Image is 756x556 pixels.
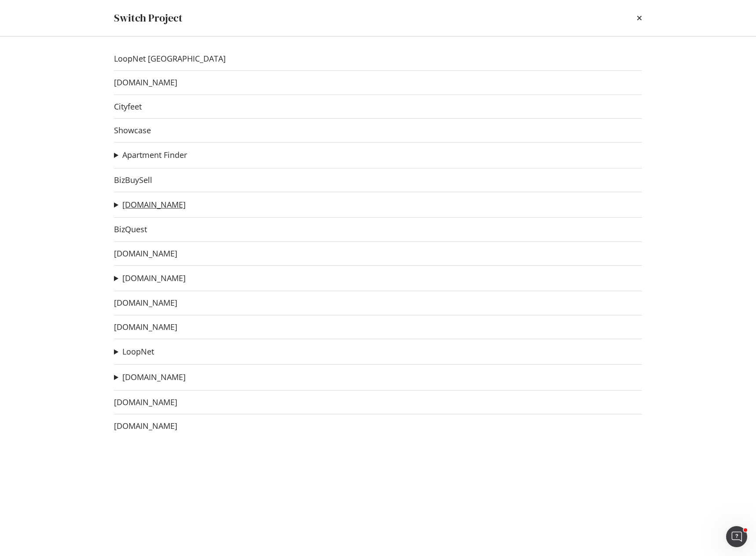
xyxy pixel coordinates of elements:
[122,373,186,382] a: [DOMAIN_NAME]
[114,54,226,63] a: LoopNet [GEOGRAPHIC_DATA]
[114,78,177,87] a: [DOMAIN_NAME]
[114,126,151,135] a: Showcase
[114,176,152,185] a: BizBuySell
[114,11,183,26] div: Switch Project
[114,150,187,161] summary: Apartment Finder
[114,225,147,234] a: BizQuest
[726,526,747,547] iframe: Intercom live chat
[637,11,642,26] div: times
[122,347,154,356] a: LoopNet
[114,322,177,332] a: [DOMAIN_NAME]
[122,200,186,209] a: [DOMAIN_NAME]
[114,249,177,258] a: [DOMAIN_NAME]
[114,346,154,358] summary: LoopNet
[114,273,186,284] summary: [DOMAIN_NAME]
[122,274,186,283] a: [DOMAIN_NAME]
[122,150,187,160] a: Apartment Finder
[114,421,177,431] a: [DOMAIN_NAME]
[114,372,186,383] summary: [DOMAIN_NAME]
[114,102,142,111] a: Cityfeet
[114,199,186,211] summary: [DOMAIN_NAME]
[114,398,177,407] a: [DOMAIN_NAME]
[114,298,177,307] a: [DOMAIN_NAME]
